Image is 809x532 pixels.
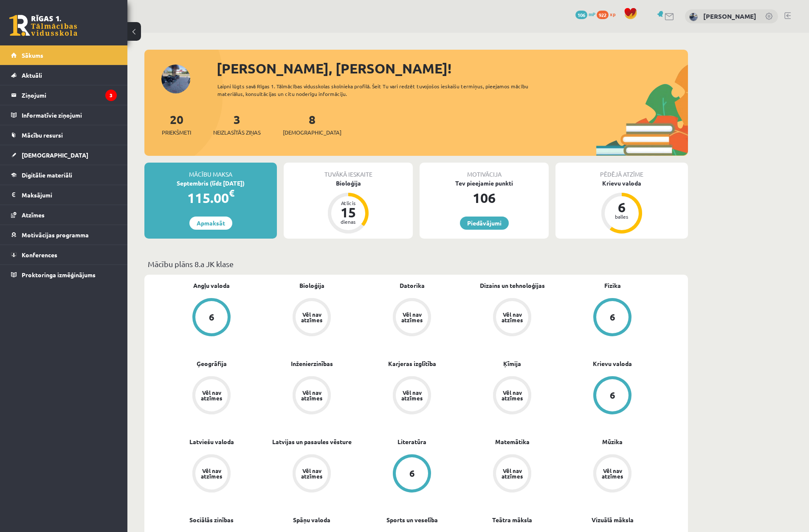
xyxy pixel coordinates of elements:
span: € [229,187,234,199]
a: Informatīvie ziņojumi [11,105,117,125]
div: Septembris (līdz [DATE]) [144,179,277,188]
a: Vēl nav atzīmes [161,454,262,494]
div: Krievu valoda [555,179,688,188]
div: Bioloģija [284,179,413,188]
span: Motivācijas programma [22,231,89,239]
a: Latvijas un pasaules vēsture [272,437,352,446]
div: Vēl nav atzīmes [500,390,524,401]
legend: Maksājumi [22,185,117,205]
a: Krievu valoda 6 balles [555,179,688,235]
a: Mācību resursi [11,125,117,145]
a: 6 [562,376,662,416]
a: Spāņu valoda [293,515,330,524]
a: Vēl nav atzīmes [161,376,262,416]
div: dienas [335,219,361,224]
legend: Informatīvie ziņojumi [22,105,117,125]
span: Digitālie materiāli [22,171,72,179]
a: 3Neizlasītās ziņas [213,112,261,137]
div: 6 [409,469,415,478]
a: [DEMOGRAPHIC_DATA] [11,145,117,165]
a: Ģeogrāfija [197,359,227,368]
div: balles [609,214,634,219]
div: Pēdējā atzīme [555,163,688,179]
a: Krievu valoda [593,359,632,368]
a: Aktuāli [11,65,117,85]
a: Vēl nav atzīmes [362,376,462,416]
div: 106 [420,188,549,208]
a: 106 mP [575,11,595,17]
a: 922 xp [597,11,620,17]
div: Vēl nav atzīmes [500,312,524,323]
p: Mācību plāns 8.a JK klase [148,258,685,270]
span: Proktoringa izmēģinājums [22,271,96,279]
a: Vēl nav atzīmes [262,298,362,338]
a: Rīgas 1. Tālmācības vidusskola [9,15,77,36]
a: Piedāvājumi [460,217,509,230]
a: Bioloģija [299,281,324,290]
span: Aktuāli [22,71,42,79]
a: Karjeras izglītība [388,359,436,368]
a: Proktoringa izmēģinājums [11,265,117,284]
a: Mūzika [602,437,623,446]
a: [PERSON_NAME] [703,12,756,20]
div: Vēl nav atzīmes [300,390,324,401]
a: Maksājumi [11,185,117,205]
img: Endijs Laizāns [689,13,698,21]
a: Vēl nav atzīmes [462,376,562,416]
span: Atzīmes [22,211,45,219]
a: Fizika [604,281,621,290]
a: Sports un veselība [386,515,438,524]
span: [DEMOGRAPHIC_DATA] [283,128,341,137]
a: Sociālās zinības [189,515,234,524]
a: Vēl nav atzīmes [262,376,362,416]
a: Vēl nav atzīmes [562,454,662,494]
span: mP [589,11,595,17]
div: 6 [610,391,615,400]
div: Vēl nav atzīmes [300,468,324,479]
a: Vizuālā māksla [592,515,634,524]
div: 6 [609,200,634,214]
div: Vēl nav atzīmes [200,390,223,401]
div: Laipni lūgts savā Rīgas 1. Tālmācības vidusskolas skolnieka profilā. Šeit Tu vari redzēt tuvojošo... [217,82,544,98]
a: Motivācijas programma [11,225,117,245]
span: Konferences [22,251,57,259]
i: 3 [105,90,117,101]
div: Atlicis [335,200,361,205]
div: Vēl nav atzīmes [300,312,324,323]
div: 6 [209,312,214,322]
div: 115.00 [144,188,277,208]
a: Ķīmija [503,359,521,368]
a: Vēl nav atzīmes [462,298,562,338]
span: xp [610,11,615,17]
a: 6 [362,454,462,494]
a: Vēl nav atzīmes [262,454,362,494]
a: Atzīmes [11,205,117,225]
legend: Ziņojumi [22,85,117,105]
span: Sākums [22,51,43,59]
span: 922 [597,11,609,19]
span: [DEMOGRAPHIC_DATA] [22,151,88,159]
a: Digitālie materiāli [11,165,117,185]
div: Vēl nav atzīmes [600,468,624,479]
a: 20Priekšmeti [162,112,191,137]
span: Neizlasītās ziņas [213,128,261,137]
div: 6 [610,312,615,322]
div: Vēl nav atzīmes [400,312,424,323]
a: Literatūra [397,437,426,446]
a: Bioloģija Atlicis 15 dienas [284,179,413,235]
a: 6 [562,298,662,338]
a: Ziņojumi3 [11,85,117,105]
div: Mācību maksa [144,163,277,179]
div: [PERSON_NAME], [PERSON_NAME]! [217,58,688,79]
div: Vēl nav atzīmes [200,468,223,479]
span: 106 [575,11,587,19]
a: Vēl nav atzīmes [462,454,562,494]
div: 15 [335,205,361,219]
a: Dizains un tehnoloģijas [480,281,545,290]
a: 8[DEMOGRAPHIC_DATA] [283,112,341,137]
a: Datorika [400,281,425,290]
div: Tuvākā ieskaite [284,163,413,179]
a: 6 [161,298,262,338]
a: Inženierzinības [291,359,333,368]
div: Vēl nav atzīmes [500,468,524,479]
